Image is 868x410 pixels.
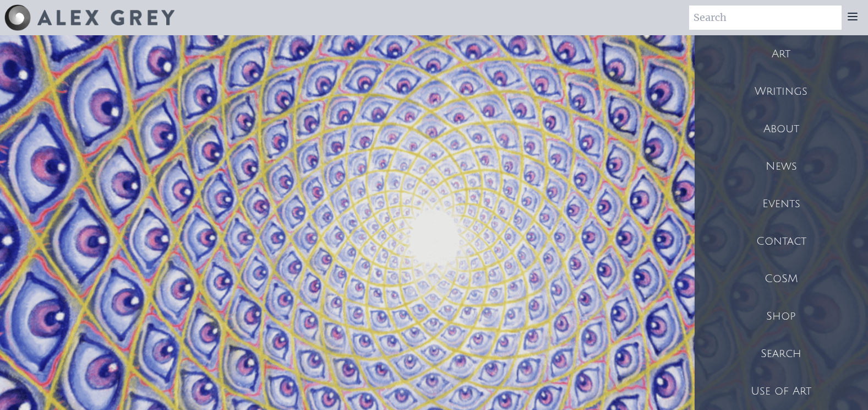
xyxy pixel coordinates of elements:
[695,298,868,335] a: Shop
[695,223,868,260] a: Contact
[695,335,868,373] a: Search
[695,373,868,410] a: Use of Art
[695,260,868,298] a: CoSM
[695,185,868,223] a: Events
[689,6,842,30] input: Search
[695,110,868,148] a: About
[695,73,868,110] a: Writings
[695,148,868,185] a: News
[695,35,868,73] a: Art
